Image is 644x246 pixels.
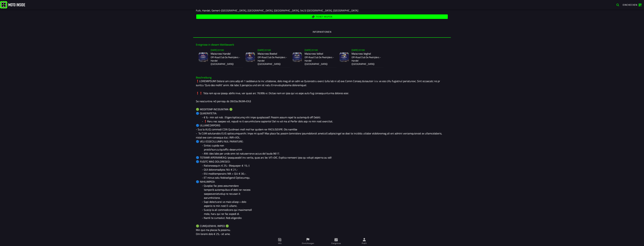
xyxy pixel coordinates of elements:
p: Off-Road Club De Peelrijders - Handel ([GEOGRAPHIC_DATA]) [258,56,287,66]
h2: Maiscross Handel [211,52,240,55]
a: Einchecken [621,2,643,8]
ion-label: Info [278,242,281,245]
h2: Maiscross Boekel [258,52,287,55]
img: event-image [292,52,302,62]
p: Off-Road Club De Peelrijders - Handel ([GEOGRAPHIC_DATA]) [211,56,240,66]
p: Off-Road Club De Peelrijders - Handel ([GEOGRAPHIC_DATA]) [352,56,381,66]
h2: Maiscross Volkel [305,52,334,55]
ion-label: Einrichtungen [302,242,314,245]
ion-text: [DATE] 07:00 [305,48,318,52]
ion-label: Ereignisse [331,242,341,245]
ion-text: [DATE] 07:00 [211,48,224,52]
h3: Ereignisse in diesem Wettbewerb [196,43,448,46]
img: event-image [246,52,255,62]
p: Off-Road Club De Peelrijders - Handel ([GEOGRAPHIC_DATA]) [305,56,334,66]
h3: Beschreibung [196,76,448,79]
img: event-image [339,52,349,62]
ion-label: Profil [362,242,367,245]
ion-text: [DATE] 07:00 [258,48,271,52]
span: Einchecken [623,3,637,7]
ion-text: Fuik, Handel, Gemert-[GEOGRAPHIC_DATA], [GEOGRAPHIC_DATA], [GEOGRAPHIC_DATA], 5423 [GEOGRAPHIC_DA... [196,8,358,12]
span: Ticket kaufen [316,16,332,18]
img: event-image [199,52,208,62]
ion-text: [DATE] 07:00 [352,48,365,52]
h2: Maiscross Veghel [352,52,381,55]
